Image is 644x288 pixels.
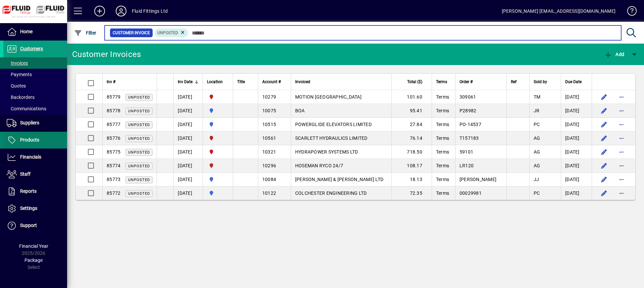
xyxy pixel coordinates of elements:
[561,131,592,145] td: [DATE]
[391,104,432,118] td: 95.41
[534,108,540,113] span: JR
[7,95,35,100] span: Backorders
[295,94,362,100] span: MOTION [GEOGRAPHIC_DATA]
[436,190,449,196] span: Terms
[3,92,67,103] a: Backorders
[178,78,199,85] div: Inv Date
[262,122,276,127] span: 10515
[20,120,39,125] span: Suppliers
[436,94,449,100] span: Terms
[534,94,541,100] span: TM
[3,103,67,114] a: Communications
[502,6,615,16] div: [PERSON_NAME] [EMAIL_ADDRESS][DOMAIN_NAME]
[173,131,203,145] td: [DATE]
[107,94,120,100] span: 85779
[128,123,150,127] span: Unposted
[561,90,592,104] td: [DATE]
[20,171,31,177] span: Staff
[534,177,539,182] span: JJ
[599,119,609,130] button: Edit
[534,149,540,155] span: AG
[3,200,67,217] a: Settings
[173,118,203,131] td: [DATE]
[616,133,627,143] button: More options
[460,94,476,100] span: 309061
[107,190,120,196] span: 85772
[561,186,592,200] td: [DATE]
[460,190,482,196] span: 00029981
[3,132,67,149] a: Products
[3,23,67,40] a: Home
[20,206,37,211] span: Settings
[3,217,67,234] a: Support
[3,166,67,183] a: Staff
[616,119,627,130] button: More options
[262,190,276,196] span: 10122
[561,145,592,159] td: [DATE]
[602,48,626,60] button: Add
[599,105,609,116] button: Edit
[207,134,229,142] span: FLUID FITTINGS CHRISTCHURCH
[262,149,276,155] span: 10321
[511,78,517,85] span: Ref
[295,108,305,113] span: BOA
[460,163,474,168] span: LR120
[262,177,276,182] span: 10084
[511,78,525,85] div: Ref
[7,60,28,66] span: Invoices
[460,78,473,85] span: Order #
[207,162,229,169] span: FLUID FITTINGS CHRISTCHURCH
[561,159,592,173] td: [DATE]
[19,243,48,249] span: Financial Year
[599,188,609,198] button: Edit
[107,149,120,155] span: 85775
[460,149,473,155] span: 59101
[207,78,229,85] div: Location
[20,154,41,160] span: Financials
[3,183,67,200] a: Reports
[128,95,150,100] span: Unposted
[262,108,276,113] span: 10075
[207,107,229,114] span: AUCKLAND
[128,109,150,113] span: Unposted
[295,135,368,141] span: SCARLETT HYDRAULICS LIMITED
[391,186,432,200] td: 72.35
[20,29,33,34] span: Home
[89,5,110,17] button: Add
[157,31,178,35] span: Unposted
[460,78,502,85] div: Order #
[436,135,449,141] span: Terms
[107,122,120,127] span: 85777
[262,78,281,85] span: Account #
[295,122,372,127] span: POWERGLIDE ELEVATORS LIMITED
[616,174,627,185] button: More options
[534,163,540,168] span: AG
[207,189,229,197] span: AUCKLAND
[20,46,43,51] span: Customers
[391,145,432,159] td: 718.50
[72,49,141,60] div: Customer Invoices
[534,135,540,141] span: AG
[7,72,32,77] span: Payments
[534,78,557,85] div: Sold by
[128,178,150,182] span: Unposted
[3,69,67,80] a: Payments
[436,149,449,155] span: Terms
[24,257,43,263] span: Package
[599,92,609,102] button: Edit
[561,104,592,118] td: [DATE]
[110,5,132,17] button: Profile
[74,30,97,36] span: Filter
[262,135,276,141] span: 10561
[561,118,592,131] td: [DATE]
[173,159,203,173] td: [DATE]
[396,78,428,85] div: Total ($)
[599,147,609,157] button: Edit
[616,92,627,102] button: More options
[391,118,432,131] td: 27.84
[20,137,39,142] span: Products
[173,90,203,104] td: [DATE]
[128,150,150,155] span: Unposted
[436,163,449,168] span: Terms
[107,108,120,113] span: 85778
